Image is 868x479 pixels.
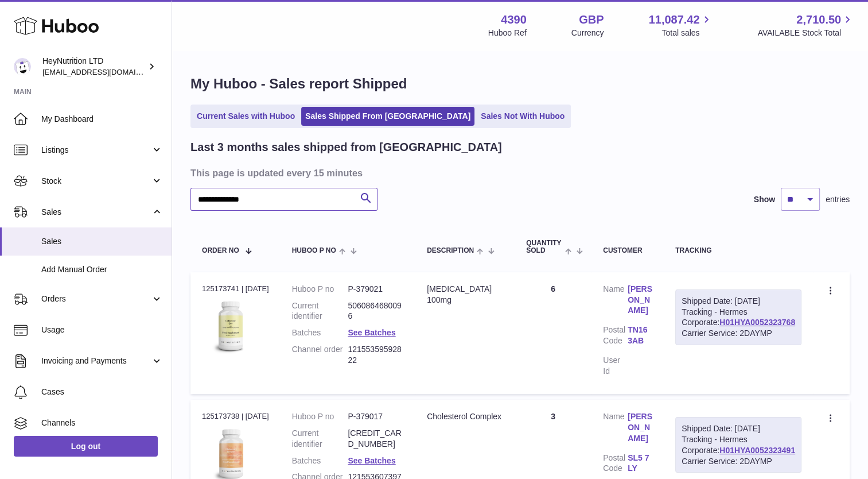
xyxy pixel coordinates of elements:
[675,289,801,346] div: Tracking - Hermes Corporate:
[292,344,348,366] dt: Channel order
[628,284,652,316] a: [PERSON_NAME]
[41,418,163,428] span: Channels
[348,428,404,450] dd: [CREDIT_CARD_NUMBER]
[41,114,163,125] span: My Dashboard
[488,28,527,38] div: Huboo Ref
[719,318,795,327] a: H01HYA0052323768
[603,355,628,377] dt: User Id
[292,247,336,254] span: Huboo P no
[427,411,503,422] div: Cholesterol Complex
[427,247,474,254] span: Description
[675,247,801,254] div: Tracking
[41,325,163,335] span: Usage
[190,167,847,179] h3: This page is updated every 15 minutes
[603,453,628,477] dt: Postal Code
[682,328,795,339] div: Carrier Service: 2DAYMP
[41,356,151,366] span: Invoicing and Payments
[571,28,604,38] div: Currency
[41,145,151,156] span: Listings
[661,28,713,38] span: Total sales
[348,344,404,366] dd: 12155359592822
[427,284,503,306] div: [MEDICAL_DATA] 100mg
[292,428,348,450] dt: Current identifier
[682,423,795,434] div: Shipped Date: [DATE]
[526,239,562,254] span: Quantity Sold
[603,411,628,447] dt: Name
[292,411,348,422] dt: Huboo P no
[41,387,163,397] span: Cases
[292,455,348,466] dt: Batches
[757,12,854,38] a: 2,710.50 AVAILABLE Stock Total
[348,456,395,465] a: See Batches
[796,12,841,28] span: 2,710.50
[202,411,269,422] div: 125173738 | [DATE]
[501,12,527,28] strong: 4390
[202,298,259,355] img: 43901725566207.jpg
[348,411,404,422] dd: P-379017
[648,12,713,38] a: 11,087.42 Total sales
[41,293,151,304] span: Orders
[202,247,239,254] span: Order No
[603,325,628,349] dt: Postal Code
[190,140,502,155] h2: Last 3 months sales shipped from [GEOGRAPHIC_DATA]
[42,67,169,76] span: [EMAIL_ADDRESS][DOMAIN_NAME]
[826,194,850,205] span: entries
[675,417,801,473] div: Tracking - Hermes Corporate:
[348,284,404,295] dd: P-379021
[648,12,699,28] span: 11,087.42
[14,436,158,457] a: Log out
[628,325,652,346] a: TN16 3AB
[301,107,474,126] a: Sales Shipped From [GEOGRAPHIC_DATA]
[757,28,854,38] span: AVAILABLE Stock Total
[603,284,628,319] dt: Name
[603,247,652,254] div: Customer
[719,446,795,455] a: H01HYA0052323491
[754,194,775,205] label: Show
[42,56,146,78] div: HeyNutrition LTD
[348,328,395,337] a: See Batches
[348,300,404,322] dd: 5060864680096
[628,411,652,444] a: [PERSON_NAME]
[292,327,348,338] dt: Batches
[193,107,299,126] a: Current Sales with Huboo
[579,12,604,28] strong: GBP
[682,456,795,467] div: Carrier Service: 2DAYMP
[292,300,348,322] dt: Current identifier
[41,264,163,275] span: Add Manual Order
[292,284,348,295] dt: Huboo P no
[190,75,850,93] h1: My Huboo - Sales report Shipped
[628,453,652,474] a: SL5 7LY
[14,58,31,75] img: info@heynutrition.com
[41,207,151,218] span: Sales
[41,236,163,247] span: Sales
[477,107,569,126] a: Sales Not With Huboo
[515,272,591,394] td: 6
[202,284,269,294] div: 125173741 | [DATE]
[41,176,151,187] span: Stock
[682,296,795,307] div: Shipped Date: [DATE]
